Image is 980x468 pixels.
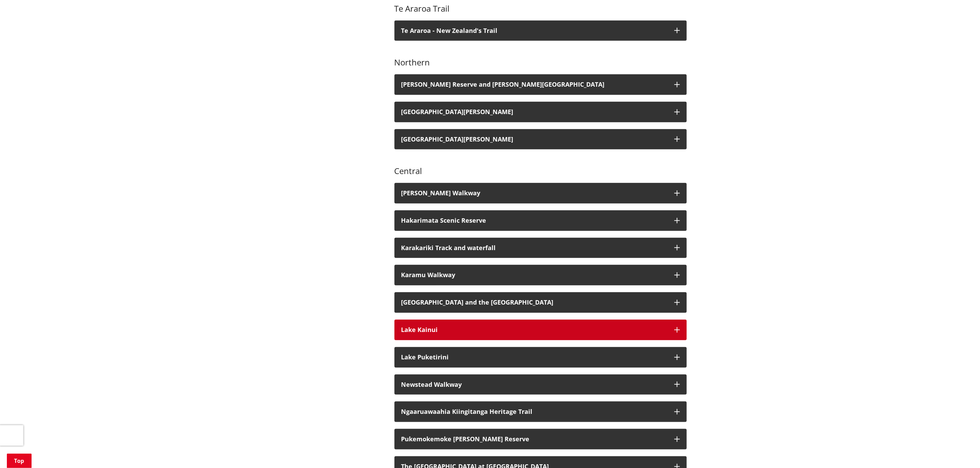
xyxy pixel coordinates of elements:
button: Ngaaruawaahia Kiingitanga Heritage Trail [394,402,687,422]
div: Karamu Walkway [401,272,668,279]
button: [PERSON_NAME] Walkway [394,183,687,204]
button: Newstead Walkway [394,374,687,395]
h3: Pukemokemoke [PERSON_NAME] Reserve [401,436,668,443]
button: [GEOGRAPHIC_DATA] and the [GEOGRAPHIC_DATA] [394,292,687,313]
button: Te Araroa - New Zealand's Trail [394,21,687,41]
button: Karakariki Track and waterfall [394,238,687,258]
button: [GEOGRAPHIC_DATA][PERSON_NAME] [394,102,687,122]
button: Pukemokemoke [PERSON_NAME] Reserve [394,429,687,449]
iframe: Messenger Launcher [948,439,973,464]
h3: Ngaaruawaahia Kiingitanga Heritage Trail [401,408,668,415]
h3: [GEOGRAPHIC_DATA][PERSON_NAME] [401,109,668,115]
button: [GEOGRAPHIC_DATA][PERSON_NAME] [394,129,687,150]
h3: Hakarimata Scenic Reserve [401,217,668,224]
h3: Karakariki Track and waterfall [401,245,668,251]
div: [PERSON_NAME] Walkway [401,190,668,197]
div: [GEOGRAPHIC_DATA][PERSON_NAME] [401,136,668,143]
h3: Newstead Walkway [401,381,668,388]
button: Lake Puketirini [394,347,687,368]
button: Karamu Walkway [394,265,687,285]
p: Te Araroa - New Zealand's Trail [401,27,668,34]
h3: Lake Puketirini [401,354,668,361]
h3: [GEOGRAPHIC_DATA] and the [GEOGRAPHIC_DATA] [401,299,668,306]
h3: Northern [394,48,687,67]
h3: Lake Kainui [401,327,668,333]
a: Top [7,454,32,468]
button: Hakarimata Scenic Reserve [394,210,687,231]
button: [PERSON_NAME] Reserve and [PERSON_NAME][GEOGRAPHIC_DATA] [394,74,687,95]
h3: [PERSON_NAME] Reserve and [PERSON_NAME][GEOGRAPHIC_DATA] [401,81,668,88]
h3: Central [394,156,687,176]
button: Lake Kainui [394,320,687,340]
